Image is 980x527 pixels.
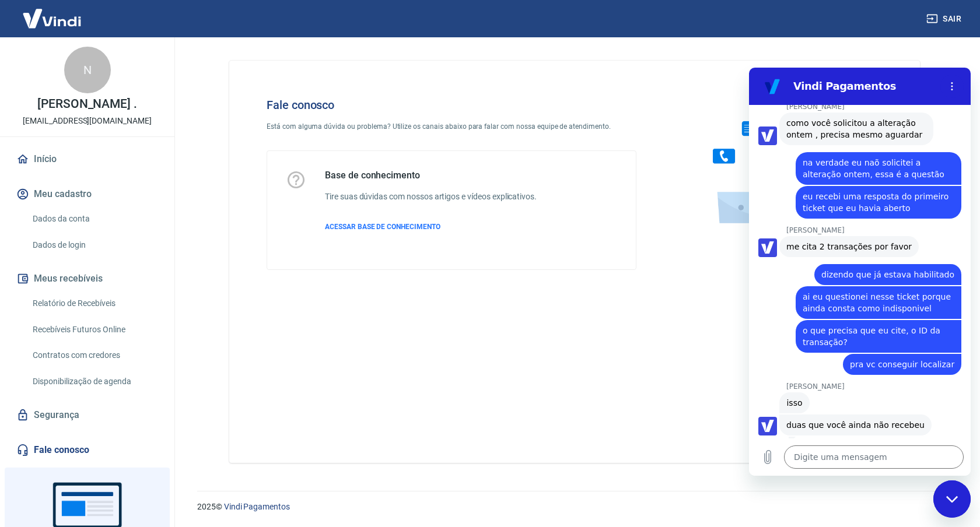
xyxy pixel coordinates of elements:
button: Meus recebíveis [14,266,160,291]
img: Fale conosco [689,79,867,235]
a: Dados da conta [28,207,160,231]
img: Vindi [14,1,90,36]
a: Segurança [14,402,160,428]
iframe: Botão para iniciar a janela de mensagens, 1 mensagem não lida [933,480,971,518]
a: Vindi Pagamentos [224,502,290,511]
iframe: Janela de mensagens [749,68,971,476]
p: Está com alguma dúvida ou problema? Utilize os canais abaixo para falar com nossa equipe de atend... [267,121,636,132]
h4: Fale conosco [267,98,636,112]
a: Recebíveis Futuros Online [28,318,160,342]
a: Contratos com credores [28,343,160,367]
a: Início [14,146,160,172]
a: Disponibilização de agenda [28,370,160,394]
a: Dados de login [28,233,160,257]
button: Meu cadastro [14,181,160,207]
p: 2025 © [197,501,952,513]
a: Fale conosco [14,437,160,463]
p: [PERSON_NAME] . [37,98,137,110]
button: Sair [924,8,966,30]
a: Relatório de Recebíveis [28,291,160,315]
div: N [64,47,111,93]
p: [EMAIL_ADDRESS][DOMAIN_NAME] [23,115,152,127]
h5: Base de conhecimento [325,170,537,181]
h6: Tire suas dúvidas com nossos artigos e vídeos explicativos. [325,191,537,203]
span: ACESSAR BASE DE CONHECIMENTO [325,223,440,231]
a: ACESSAR BASE DE CONHECIMENTO [325,222,537,232]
